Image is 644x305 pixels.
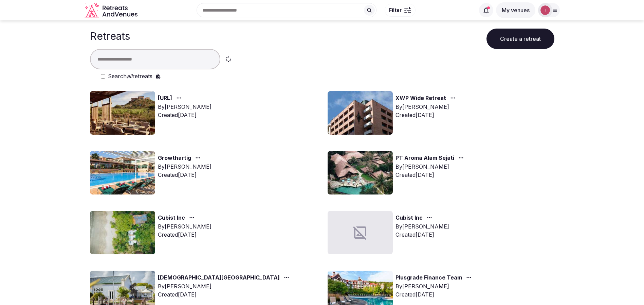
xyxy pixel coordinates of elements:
[158,94,172,103] a: [URL]
[90,151,155,194] img: Top retreat image for the retreat: Growthartig
[389,7,402,14] span: Filter
[158,231,211,239] div: Created [DATE]
[395,103,458,111] div: By [PERSON_NAME]
[158,290,292,299] div: Created [DATE]
[385,4,416,17] button: Filter
[395,231,449,239] div: Created [DATE]
[395,154,454,163] a: PT Aroma Alam Sejati
[127,73,132,80] em: all
[158,171,211,179] div: Created [DATE]
[90,211,155,254] img: Top retreat image for the retreat: Cubist Inc
[395,163,466,171] div: By [PERSON_NAME]
[158,103,211,111] div: By [PERSON_NAME]
[108,72,152,80] label: Search retreats
[395,94,446,103] a: XWP Wide Retreat
[395,273,462,282] a: Plusgrade Finance Team
[328,91,393,135] img: Top retreat image for the retreat: XWP Wide Retreat
[90,91,155,135] img: Top retreat image for the retreat: Slang.ai
[85,3,139,18] a: Visit the homepage
[395,282,474,290] div: By [PERSON_NAME]
[395,222,449,231] div: By [PERSON_NAME]
[158,163,211,171] div: By [PERSON_NAME]
[395,290,474,299] div: Created [DATE]
[496,7,535,14] a: My venues
[158,111,211,119] div: Created [DATE]
[158,154,191,163] a: Growthartig
[395,214,423,222] a: Cubist Inc
[90,30,130,42] h1: Retreats
[158,273,280,282] a: [DEMOGRAPHIC_DATA][GEOGRAPHIC_DATA]
[395,111,458,119] div: Created [DATE]
[158,214,185,222] a: Cubist Inc
[540,5,550,15] img: Thiago Martins
[85,3,139,18] svg: Retreats and Venues company logo
[496,2,535,18] button: My venues
[158,282,292,290] div: By [PERSON_NAME]
[486,29,554,49] button: Create a retreat
[395,171,466,179] div: Created [DATE]
[328,151,393,194] img: Top retreat image for the retreat: PT Aroma Alam Sejati
[158,222,211,231] div: By [PERSON_NAME]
